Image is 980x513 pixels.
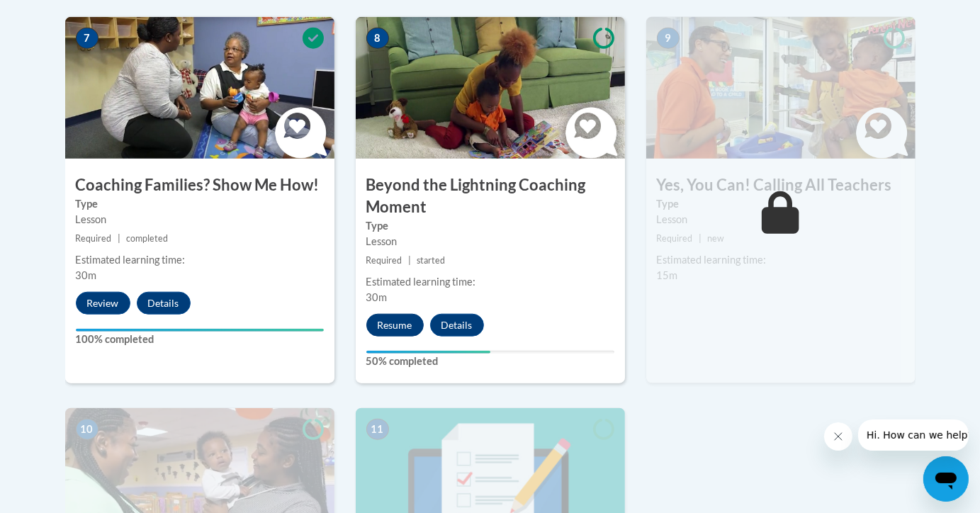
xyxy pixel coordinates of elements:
span: 10 [76,419,98,440]
label: Type [657,196,905,212]
span: started [417,255,445,266]
label: Type [366,218,614,234]
button: Review [76,292,130,315]
div: Estimated learning time: [657,252,905,268]
button: Resume [366,314,424,337]
span: Required [76,233,112,244]
iframe: Message from company [858,419,969,451]
label: 50% completed [366,354,614,369]
span: 7 [76,28,98,49]
h3: Yes, You Can! Calling All Teachers [646,174,916,196]
span: | [408,255,411,266]
span: | [699,233,702,244]
span: 30m [76,269,97,281]
span: Required [657,233,693,244]
label: Type [76,196,324,212]
iframe: Close message [824,422,852,451]
span: new [707,233,724,244]
label: 100% completed [76,332,324,347]
span: | [118,233,120,244]
span: 15m [657,269,678,281]
div: Estimated learning time: [76,252,324,268]
div: Your progress [76,329,324,332]
span: Hi. How can we help? [9,10,115,21]
span: completed [126,233,168,244]
div: Your progress [366,351,490,354]
span: 9 [657,28,680,49]
div: Lesson [366,234,614,249]
button: Details [137,292,191,315]
span: Required [366,255,402,266]
img: Course Image [646,17,916,159]
h3: Beyond the Lightning Coaching Moment [356,174,625,218]
h3: Coaching Families? Show Me How! [65,174,334,196]
span: 11 [366,419,389,440]
span: 30m [366,291,388,303]
button: Details [430,314,484,337]
div: Lesson [76,212,324,227]
div: Estimated learning time: [366,274,614,290]
img: Course Image [65,17,334,159]
img: Course Image [356,17,625,159]
span: 8 [366,28,389,49]
iframe: Button to launch messaging window [923,456,969,502]
div: Lesson [657,212,905,227]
